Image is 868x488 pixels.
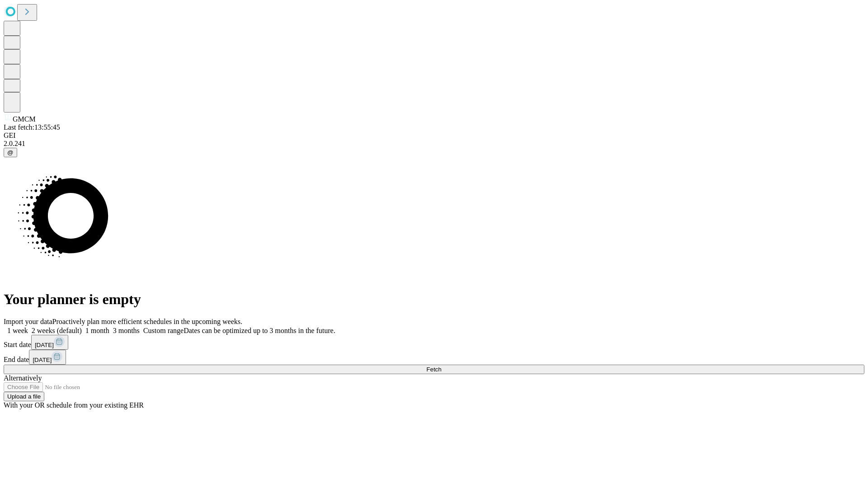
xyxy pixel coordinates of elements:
[7,149,14,156] span: @
[4,318,52,325] span: Import your data
[4,350,864,365] div: End date
[4,140,864,148] div: 2.0.241
[32,327,82,334] span: 2 weeks (default)
[52,318,242,325] span: Proactively plan more efficient schedules in the upcoming weeks.
[4,392,44,401] button: Upload a file
[31,335,68,350] button: [DATE]
[4,123,60,131] span: Last fetch: 13:55:45
[4,131,864,140] div: GEI
[4,365,864,374] button: Fetch
[35,342,54,348] span: [DATE]
[426,366,441,373] span: Fetch
[4,148,17,157] button: @
[13,115,36,123] span: GMCM
[4,401,144,409] span: With your OR schedule from your existing EHR
[85,327,109,334] span: 1 month
[143,327,184,334] span: Custom range
[33,357,52,363] span: [DATE]
[4,374,42,382] span: Alternatively
[7,327,28,334] span: 1 week
[184,327,335,334] span: Dates can be optimized up to 3 months in the future.
[4,291,864,308] h1: Your planner is empty
[113,327,140,334] span: 3 months
[29,350,66,365] button: [DATE]
[4,335,864,350] div: Start date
